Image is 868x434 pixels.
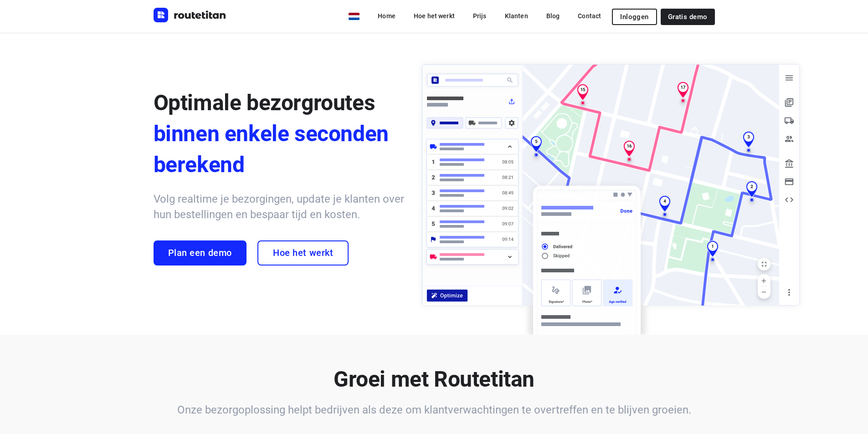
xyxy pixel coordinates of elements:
span: Gratis demo [668,13,708,20]
a: Prijs [466,8,494,24]
button: Inloggen [612,9,657,25]
a: Hoe het werkt [406,8,462,24]
a: Hoe het werkt [257,240,349,266]
a: Klanten [498,8,535,24]
b: Groei met Routetitan [334,366,534,392]
a: Contact [570,8,608,24]
a: Blog [539,8,567,24]
span: Plan een demo [168,248,232,258]
span: Hoe het werkt [273,248,333,258]
h6: Onze bezorgoplossing helpt bedrijven als deze om klantverwachtingen te overtreffen en te blijven ... [154,402,715,418]
a: Plan een demo [154,240,247,266]
h6: Volg realtime je bezorgingen, update je klanten over hun bestellingen en bespaar tijd en kosten. [154,191,404,222]
a: Home [370,8,403,24]
span: binnen enkele seconden berekend [154,118,404,180]
img: Routetitan logo [154,8,226,22]
span: Inloggen [620,13,648,20]
a: Gratis demo [661,9,715,25]
img: illustration [416,59,805,335]
span: Optimale bezorgroutes [154,90,375,116]
a: Routetitan [154,8,226,25]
